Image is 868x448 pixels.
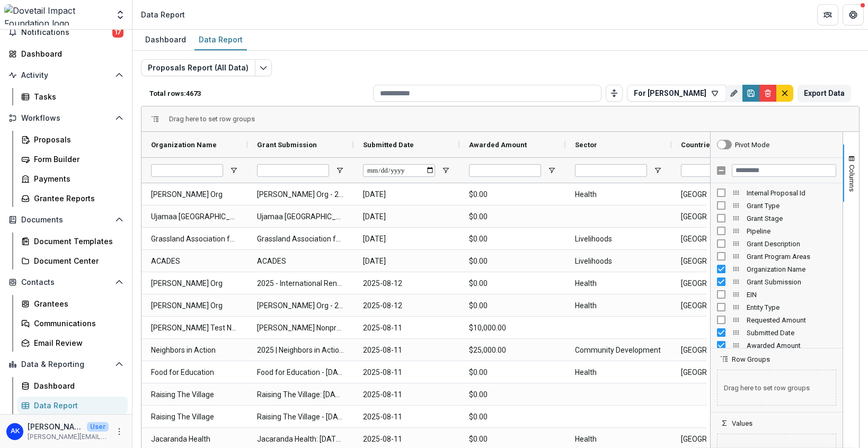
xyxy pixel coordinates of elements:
span: $10,000.00 [469,317,556,339]
span: Contacts [21,278,111,287]
span: Health [575,362,662,383]
span: [GEOGRAPHIC_DATA] [681,206,768,228]
span: Community Development [575,339,662,361]
input: Countries of Operations Filter Input [681,164,753,177]
button: Open Workflows [4,110,128,127]
a: Dashboard [17,377,128,395]
div: Data Report [141,9,185,20]
span: Grant Submission [747,278,836,286]
div: Grantee Reports [34,193,119,204]
div: Entity Type Column [711,301,843,313]
span: Pipeline [747,227,836,235]
span: [GEOGRAPHIC_DATA] [681,362,768,383]
button: Open entity switcher [113,4,128,25]
span: 2025-08-11 [363,406,450,428]
div: Communications [34,318,119,329]
a: Communications [17,315,128,332]
button: Edit selected report [255,59,272,76]
span: Grant Stage [747,214,836,222]
span: Entity Type [747,303,836,311]
span: $0.00 [469,250,556,272]
div: Data Report [194,32,247,47]
span: [GEOGRAPHIC_DATA] [681,295,768,317]
button: Open Documents [4,211,128,228]
span: Grassland Association for Agricultural Development (GAAD) [257,228,344,250]
span: [DATE] [363,250,450,272]
span: Grassland Association for Agricultural Development (GAAD) [151,228,238,250]
span: Neighbors in Action [151,339,238,361]
span: 2025-08-11 [363,317,450,339]
span: [PERSON_NAME] Test Nonprofit [151,317,238,339]
input: Submitted Date Filter Input [363,164,435,177]
input: Awarded Amount Filter Input [469,164,541,177]
button: Delete [759,85,776,102]
button: Get Help [843,4,864,25]
span: Organization Name [151,141,217,149]
div: Requested Amount Column [711,313,843,326]
input: Sector Filter Input [575,164,647,177]
div: Anna Koons [11,428,20,435]
span: Workflows [21,114,111,123]
span: [PERSON_NAME] Nonprofit - 2025 [257,317,344,339]
span: Grant Program Areas [747,253,836,261]
img: Dovetail Impact Foundation logo [4,4,109,25]
span: 2025 - International Renewal Prep Form [257,273,344,294]
span: [PERSON_NAME] Org [151,184,238,205]
span: Awarded Amount [469,141,527,149]
p: Total rows: 4673 [149,89,369,97]
span: ACADES [151,250,238,272]
span: Row Groups [732,355,770,363]
span: [PERSON_NAME] Org [151,273,238,294]
input: Filter Columns Input [732,164,836,177]
nav: breadcrumb [137,7,189,22]
button: Notifications17 [4,24,128,41]
span: Submitted Date [747,329,836,337]
span: Drag here to set row groups [169,115,255,123]
span: $0.00 [469,295,556,317]
span: Notifications [21,28,112,37]
span: Ujamaa [GEOGRAPHIC_DATA] [151,206,238,228]
input: Grant Submission Filter Input [257,164,329,177]
a: Data Report [194,30,247,50]
div: Grant Stage Column [711,212,843,225]
span: [PERSON_NAME] Org [151,295,238,317]
span: Raising The Village - [DATE] - [DATE] International Multiyear Application [257,406,344,428]
button: Partners [817,4,838,25]
span: [PERSON_NAME] Org - 2025 - International Renewal Prep Form [257,184,344,205]
span: [DATE] [363,206,450,228]
button: Open Filter Menu [229,166,238,175]
span: Health [575,273,662,294]
div: Data Report [34,400,119,411]
span: $0.00 [469,206,556,228]
div: Dashboard [34,380,119,391]
span: Grant Description [747,240,836,248]
div: Grant Program Areas Column [711,250,843,263]
span: $0.00 [469,406,556,428]
a: Email Review [17,334,128,352]
a: Data Report [17,397,128,414]
span: Countries of Operations [681,141,759,149]
input: Organization Name Filter Input [151,164,223,177]
span: 2025-08-12 [363,295,450,317]
span: Internal Proposal Id [747,189,836,197]
button: Export Data [798,85,851,102]
div: Payments [34,173,119,184]
a: Document Templates [17,232,128,250]
span: Columns [848,165,856,192]
span: Livelihoods [575,228,662,250]
span: Requested Amount [747,316,836,324]
span: Sector [575,141,597,149]
div: Organization Name Column [711,263,843,275]
div: Pipeline Column [711,225,843,237]
div: Submitted Date Column [711,326,843,339]
span: 2025-08-11 [363,362,450,383]
a: Grantee Reports [17,190,128,207]
span: Food for Education [151,362,238,383]
span: Health [575,295,662,317]
button: Save [742,85,759,102]
button: default [776,85,793,102]
span: Drag here to set row groups [717,370,836,406]
span: [GEOGRAPHIC_DATA] [681,184,768,205]
span: 2025-08-12 [363,273,450,294]
span: [PERSON_NAME] Org - 2025 - International Renewal Prep Form [257,295,344,317]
